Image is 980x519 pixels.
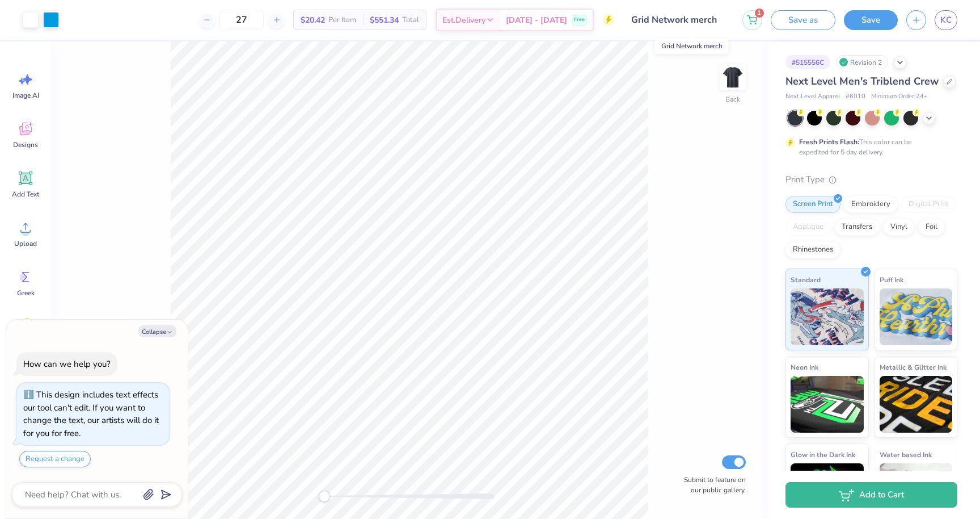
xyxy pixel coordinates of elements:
[834,219,880,236] div: Transfers
[23,389,159,439] div: This design includes text effects our tool can't edit. If you want to change the text, our artist...
[785,219,831,236] div: Applique
[14,239,37,248] span: Upload
[880,288,953,345] img: Puff Ink
[880,376,953,433] img: Metallic & Glitter Ink
[785,92,840,102] span: Next Level Apparel
[506,14,567,26] span: [DATE] - [DATE]
[574,16,585,24] span: Free
[23,358,111,370] div: How can we help you?
[799,137,939,157] div: This color can be expedited for 5 day delivery.
[328,14,356,26] span: Per Item
[678,475,746,495] label: Submit to feature on our public gallery.
[791,376,864,433] img: Neon Ink
[785,196,840,213] div: Screen Print
[880,274,903,286] span: Puff Ink
[370,14,399,26] span: $551.34
[791,288,864,345] img: Standard
[846,92,865,102] span: # 6010
[742,10,762,30] button: 1
[19,451,91,467] button: Request a change
[721,66,744,89] img: Back
[791,274,821,286] span: Standard
[12,91,39,100] span: Image AI
[17,288,35,298] span: Greek
[785,173,957,186] div: Print Type
[402,14,419,26] span: Total
[219,10,264,30] input: – –
[871,92,928,102] span: Minimum Order: 24 +
[755,9,764,18] span: 1
[655,38,729,54] div: Grid Network merch
[12,190,39,199] span: Add Text
[13,140,38,149] span: Designs
[442,14,485,26] span: Est. Delivery
[883,219,915,236] div: Vinyl
[918,219,945,236] div: Foil
[725,94,740,104] div: Back
[880,361,947,373] span: Metallic & Glitter Ink
[785,482,957,508] button: Add to Cart
[301,14,325,26] span: $20.42
[319,491,330,502] div: Accessibility label
[880,449,932,461] span: Water based Ink
[623,9,734,31] input: Untitled Design
[844,196,898,213] div: Embroidery
[791,361,818,373] span: Neon Ink
[785,241,840,258] div: Rhinestones
[901,196,956,213] div: Digital Print
[138,325,176,337] button: Collapse
[799,137,859,147] strong: Fresh Prints Flash:
[791,449,855,461] span: Glow in the Dark Ink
